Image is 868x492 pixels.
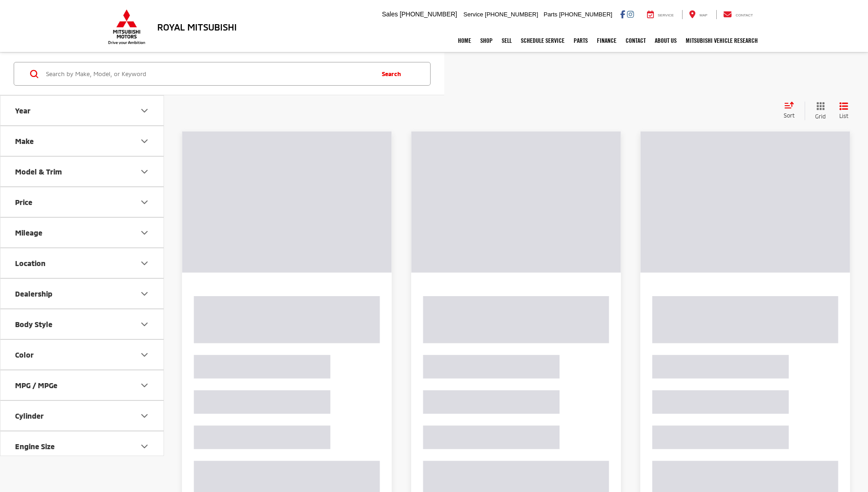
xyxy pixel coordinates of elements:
div: Body Style [15,320,52,328]
a: Parts: Opens in a new tab [569,29,592,52]
span: List [839,112,848,120]
div: Dealership [15,289,52,298]
input: Search by Make, Model, or Keyword [45,63,373,85]
div: Color [139,349,150,360]
button: YearYear [0,96,164,125]
button: List View [832,102,855,120]
span: [PHONE_NUMBER] [485,11,538,18]
div: Engine Size [139,441,150,452]
button: Engine SizeEngine Size [0,431,164,461]
a: Facebook: Click to visit our Facebook page [620,10,625,18]
h3: Royal Mitsubishi [157,22,237,32]
div: Price [15,198,32,206]
button: Grid View [805,102,832,120]
div: Mileage [15,228,42,237]
span: Sales [382,10,398,18]
div: Cylinder [139,410,150,421]
button: MileageMileage [0,218,164,247]
button: Search [373,62,415,85]
button: Body StyleBody Style [0,309,164,339]
button: MakeMake [0,126,164,156]
div: Model & Trim [15,167,62,176]
div: MPG / MPGe [15,381,57,389]
div: Year [139,105,150,116]
a: Contact [621,29,650,52]
div: Cylinder [15,411,44,420]
button: MPG / MPGeMPG / MPGe [0,370,164,400]
div: Make [15,137,34,145]
a: Schedule Service: Opens in a new tab [516,29,569,52]
span: Map [699,13,707,17]
a: Instagram: Click to visit our Instagram page [627,10,634,18]
a: About Us [650,29,681,52]
a: Sell [497,29,516,52]
div: Color [15,350,34,359]
a: Finance [592,29,621,52]
div: Model & Trim [139,166,150,177]
span: Sort [784,112,795,118]
a: Service [640,10,681,19]
div: Year [15,106,31,115]
span: Service [658,13,674,17]
img: Mitsubishi [106,9,147,45]
a: Mitsubishi Vehicle Research [681,29,762,52]
span: Service [463,11,483,18]
div: MPG / MPGe [139,380,150,391]
span: [PHONE_NUMBER] [400,10,457,18]
span: [PHONE_NUMBER] [559,11,612,18]
div: Mileage [139,227,150,238]
button: Select sort value [779,102,805,120]
button: ColorColor [0,340,164,369]
div: Location [139,258,150,269]
span: Parts [544,11,557,18]
div: Location [15,259,46,267]
div: Engine Size [15,442,55,451]
div: Body Style [139,319,150,330]
span: Grid [815,113,826,120]
a: Map [682,10,714,19]
button: PricePrice [0,187,164,217]
span: Contact [735,13,753,17]
div: Make [139,136,150,147]
button: Model & TrimModel & Trim [0,157,164,186]
button: LocationLocation [0,248,164,278]
button: CylinderCylinder [0,401,164,430]
a: Contact [716,10,760,19]
div: Dealership [139,288,150,299]
div: Price [139,197,150,208]
a: Home [453,29,476,52]
a: Shop [476,29,497,52]
button: DealershipDealership [0,279,164,308]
